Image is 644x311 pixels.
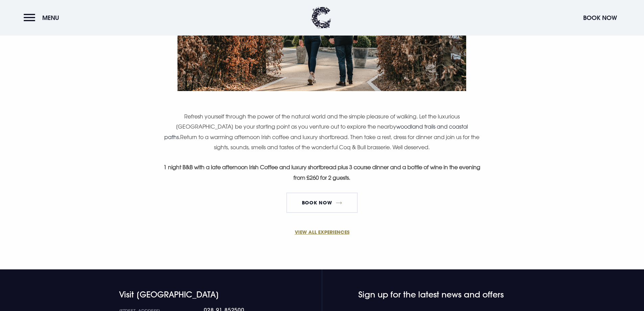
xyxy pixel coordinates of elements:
[311,7,331,29] img: Clandeboye Lodge
[164,164,480,181] strong: 1 night B&B with a late afternoon Irish Coffee and luxury shortbread plus 3 course dinner and a b...
[161,228,483,236] a: VIEW ALL EXPERIENCES
[42,14,59,22] span: Menu
[580,10,620,25] button: Book Now
[358,290,478,299] h4: Sign up for the latest news and offers
[161,111,483,153] p: Refresh yourself through the power of the natural world and the simple pleasure of walking. Let t...
[286,193,357,213] a: Book Now
[164,123,468,140] a: woodland trails and coastal paths.
[119,290,278,299] h4: Visit [GEOGRAPHIC_DATA]
[24,10,63,25] button: Menu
